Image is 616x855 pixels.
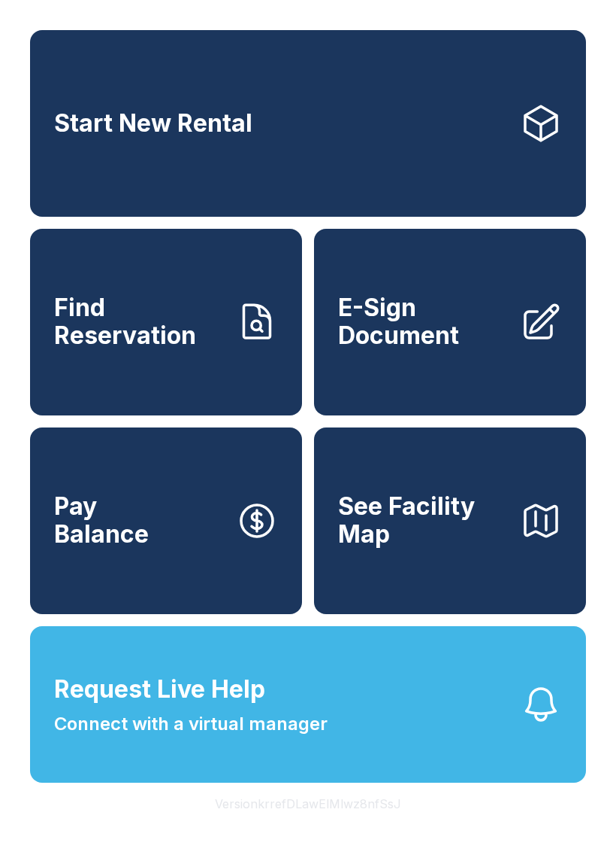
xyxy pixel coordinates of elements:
button: VersionkrrefDLawElMlwz8nfSsJ [203,783,413,825]
span: Start New Rental [54,110,252,138]
span: Request Live Help [54,671,265,707]
a: Find Reservation [30,229,302,415]
button: Request Live HelpConnect with a virtual manager [30,626,586,783]
span: See Facility Map [338,493,508,548]
a: Start New Rental [30,30,586,217]
span: Connect with a virtual manager [54,710,328,738]
span: Find Reservation [54,294,224,349]
span: E-Sign Document [338,294,508,349]
a: E-Sign Document [314,229,586,415]
span: Pay Balance [54,493,149,548]
button: PayBalance [30,427,302,614]
button: See Facility Map [314,427,586,614]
